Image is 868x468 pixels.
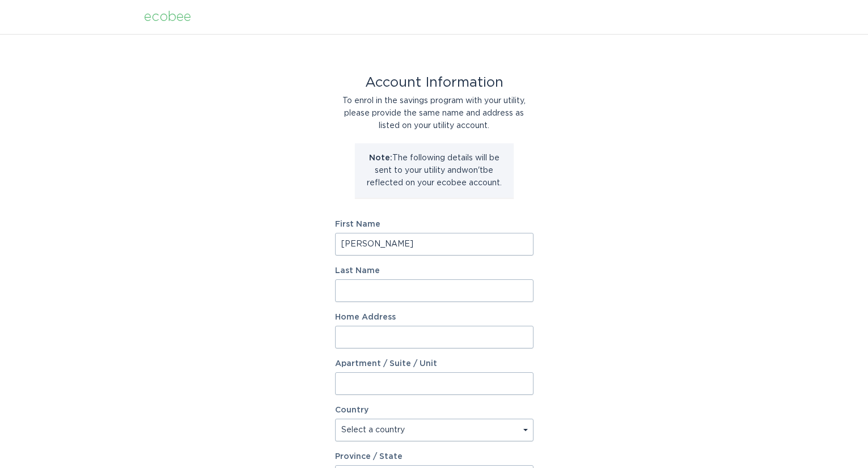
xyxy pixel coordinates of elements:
[335,313,533,321] label: Home Address
[335,220,533,228] label: First Name
[144,11,191,23] div: ecobee
[363,152,505,189] p: The following details will be sent to your utility and won't be reflected on your ecobee account.
[335,406,369,414] label: Country
[335,95,533,132] div: To enrol in the savings program with your utility, please provide the same name and address as li...
[335,76,533,89] div: Account Information
[369,154,392,162] strong: Note:
[335,267,533,275] label: Last Name
[335,360,533,368] label: Apartment / Suite / Unit
[335,453,403,461] label: Province / State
